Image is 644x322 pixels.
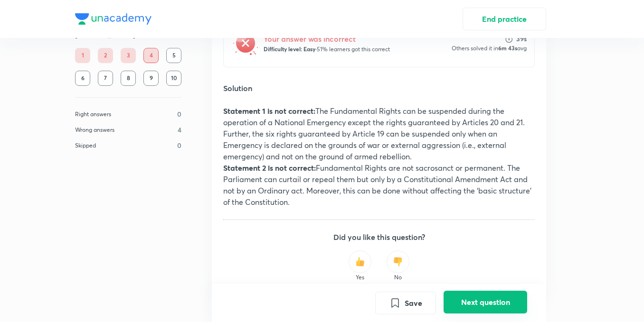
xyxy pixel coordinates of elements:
img: stopwatch icon [505,35,512,43]
img: Company Logo [75,13,152,25]
img: thumbs down [393,257,403,267]
strong: Difficulty level: Easy · [264,45,317,53]
p: Others solved it in avg [452,44,527,53]
button: End practice [463,8,546,30]
p: 4 [178,125,181,135]
strong: 6m 43s [498,44,517,52]
button: Save [375,292,436,314]
h5: Did you like this question? [223,231,535,243]
p: Fundamental Rights are not sacrosanct or permanent. The Parliament can curtail or repeal them but... [223,162,535,208]
p: 0 [177,109,181,119]
div: 6 [75,71,90,86]
img: thumbs up [355,257,365,267]
p: Wrong answers [75,126,114,134]
p: The Fundamental Rights can be suspended during the operation of a National Emergency except the r... [223,105,535,162]
img: wrong [231,29,260,57]
p: Yes [341,273,379,282]
p: Right answers [75,110,111,119]
strong: 39s [516,34,527,43]
button: Next question [444,291,527,313]
h5: Your answer was incorrect [264,33,390,45]
div: 5 [166,48,181,63]
div: 10 [166,71,181,86]
h5: Solution [223,83,535,94]
p: No [379,273,417,282]
div: 8 [121,71,136,86]
div: 1 [75,48,90,63]
div: 9 [143,71,159,86]
div: 4 [143,48,159,63]
div: 7 [98,71,113,86]
p: 0 [177,140,181,150]
div: 2 [98,48,113,63]
p: 51% learners got this correct [264,45,390,54]
strong: Statement 1 is not correct: [223,106,315,116]
div: 3 [121,48,136,63]
strong: Statement 2 is not correct: [223,163,316,173]
p: Skipped [75,141,96,150]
